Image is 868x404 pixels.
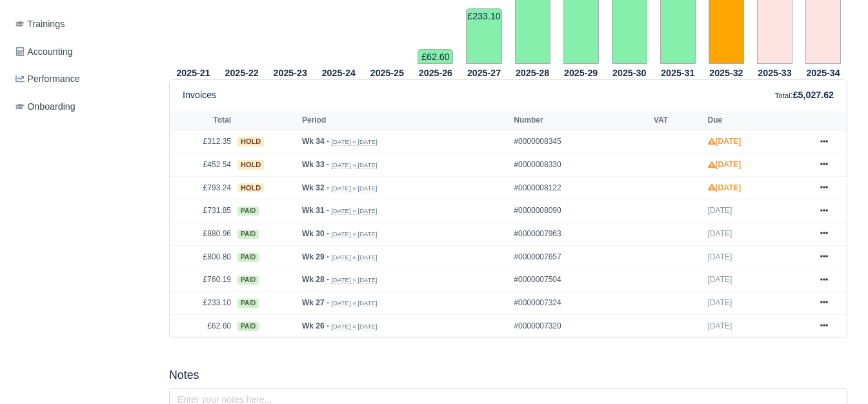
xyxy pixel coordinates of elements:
[302,298,329,307] strong: Wk 27 -
[510,222,651,245] td: #0000007963
[510,314,651,337] td: #0000007320
[15,72,80,86] span: Performance
[237,322,259,331] span: paid
[459,65,508,80] th: 2025-27
[702,65,751,80] th: 2025-32
[302,252,329,261] strong: Wk 29 -
[170,314,234,337] td: £62.60
[169,369,847,382] h5: Notes
[237,299,259,308] span: paid
[170,222,234,245] td: £880.96
[331,254,377,261] small: [DATE] » [DATE]
[705,111,808,130] th: Due
[708,160,742,169] strong: [DATE]
[170,245,234,268] td: £800.80
[605,65,654,80] th: 2025-30
[708,137,742,146] strong: [DATE]
[237,253,259,262] span: paid
[10,94,154,119] a: Onboarding
[411,65,459,80] th: 2025-26
[331,299,377,307] small: [DATE] » [DATE]
[170,130,234,154] td: £312.35
[183,90,216,101] h6: Invoices
[651,111,705,130] th: VAT
[708,229,732,238] span: [DATE]
[331,161,377,169] small: [DATE] » [DATE]
[15,45,73,59] span: Accounting
[510,153,651,176] td: #0000008330
[510,199,651,223] td: #0000008090
[793,90,834,100] strong: £5,027.62
[170,153,234,176] td: £452.54
[803,342,868,404] iframe: Chat Widget
[708,275,732,284] span: [DATE]
[708,321,732,330] span: [DATE]
[170,268,234,292] td: £760.19
[237,207,259,216] span: paid
[237,276,259,285] span: paid
[170,199,234,223] td: £731.85
[510,245,651,268] td: #0000007657
[299,111,510,130] th: Period
[418,49,453,64] td: £62.60
[237,183,264,193] span: hold
[708,252,732,261] span: [DATE]
[510,176,651,199] td: #0000008122
[302,160,329,169] strong: Wk 33 -
[751,65,799,80] th: 2025-33
[331,185,377,192] small: [DATE] » [DATE]
[510,268,651,292] td: #0000007504
[466,8,501,65] td: £233.10
[15,99,76,114] span: Onboarding
[331,207,377,215] small: [DATE] » [DATE]
[302,275,329,284] strong: Wk 28 -
[363,65,411,80] th: 2025-25
[217,65,266,80] th: 2025-22
[170,111,234,130] th: Total
[331,230,377,238] small: [DATE] » [DATE]
[170,176,234,199] td: £793.24
[775,88,834,103] div: :
[654,65,702,80] th: 2025-31
[314,65,363,80] th: 2025-24
[302,183,329,192] strong: Wk 32 -
[510,111,651,130] th: Number
[708,183,742,192] strong: [DATE]
[510,130,651,154] td: #0000008345
[10,39,154,65] a: Accounting
[170,292,234,315] td: £233.10
[331,138,377,146] small: [DATE] » [DATE]
[266,65,314,80] th: 2025-23
[302,229,329,238] strong: Wk 30 -
[799,65,847,80] th: 2025-34
[237,137,264,146] span: hold
[302,137,329,146] strong: Wk 34 -
[237,160,264,170] span: hold
[557,65,605,80] th: 2025-29
[10,12,154,37] a: Trainings
[169,65,217,80] th: 2025-21
[302,321,329,330] strong: Wk 26 -
[237,230,259,239] span: paid
[775,92,791,99] small: Total
[331,276,377,284] small: [DATE] » [DATE]
[509,65,557,80] th: 2025-28
[510,292,651,315] td: #0000007324
[708,298,732,307] span: [DATE]
[10,66,154,92] a: Performance
[708,206,732,215] span: [DATE]
[15,17,65,32] span: Trainings
[302,206,329,215] strong: Wk 31 -
[331,323,377,330] small: [DATE] » [DATE]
